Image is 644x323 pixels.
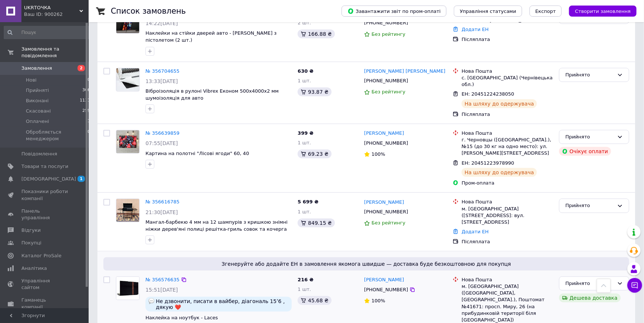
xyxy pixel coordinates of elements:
[347,8,441,14] span: Завантажити звіт по пром-оплаті
[145,199,179,205] a: № 356616785
[82,108,90,114] span: 259
[116,199,139,222] img: Фото товару
[559,147,611,156] div: Очікує оплати
[371,151,385,157] span: 100%
[145,88,279,101] a: Віброізоляція в рулоні Vibrex Економ 500х4000х2 мм шумоізоляція для авто
[78,176,85,182] span: 1
[298,140,311,145] span: 1 шт.
[462,27,489,32] a: Додати ЕН
[21,252,61,259] span: Каталог ProSale
[565,202,614,210] div: Прийнято
[363,207,410,217] div: [PHONE_NUMBER]
[462,91,514,97] span: ЕН: 20451224238050
[298,296,331,305] div: 45.68 ₴
[145,151,249,156] a: Картина на полотні "Лісові ягоди" 60, 40
[462,111,553,118] div: Післяплата
[363,76,410,86] div: [PHONE_NUMBER]
[21,278,68,291] span: Управління сайтом
[145,78,178,84] span: 13:33[DATE]
[298,68,314,74] span: 630 ₴
[82,87,90,94] span: 306
[575,8,631,14] span: Створити замовлення
[298,20,311,25] span: 2 шт.
[145,209,178,215] span: 21:30[DATE]
[111,7,186,16] h1: Список замовлень
[298,130,314,136] span: 399 ₴
[21,188,68,202] span: Показники роботи компанії
[156,298,289,310] span: Не дзвонити, писати в вайбер, діагональ 15ʼ6 , дякую ❤️
[462,229,489,234] a: Додати ЕН
[462,130,553,137] div: Нова Пошта
[364,68,445,75] a: [PERSON_NAME] [PERSON_NAME]
[562,8,637,14] a: Створити замовлення
[364,199,404,206] a: [PERSON_NAME]
[145,20,178,26] span: 14:22[DATE]
[26,77,37,83] span: Нові
[364,276,404,284] a: [PERSON_NAME]
[371,298,385,303] span: 100%
[298,78,311,83] span: 1 шт.
[298,209,311,214] span: 1 шт.
[21,297,68,310] span: Гаманець компанії
[298,286,311,292] span: 1 шт.
[78,65,85,71] span: 2
[627,278,642,293] button: Чат з покупцем
[565,280,614,288] div: Прийнято
[145,219,288,232] a: Мангал-барбекю 4 мм на 12 шампурів з кришкою знімні ніжки дерев'яні полиці решітка-гриль совок та...
[145,68,179,74] a: № 356704655
[148,298,154,304] img: :speech_balloon:
[462,276,553,283] div: Нова Пошта
[106,260,626,268] span: Згенеруйте або додайте ЕН в замовлення якомога швидше — доставка буде безкоштовною для покупця
[145,315,218,320] a: Наклейка на ноутбук - Laces
[26,97,49,104] span: Виконані
[462,206,553,226] div: м. [GEOGRAPHIC_DATA] ([STREET_ADDRESS]: вул. [STREET_ADDRESS]
[298,30,335,38] div: 166.88 ₴
[116,277,139,300] img: Фото товару
[21,65,52,72] span: Замовлення
[116,130,140,154] a: Фото товару
[21,176,76,182] span: [DEMOGRAPHIC_DATA]
[21,208,68,221] span: Панель управління
[298,277,314,282] span: 216 ₴
[116,68,139,91] img: Фото товару
[565,133,614,141] div: Прийнято
[298,199,318,205] span: 5 699 ₴
[535,8,556,14] span: Експорт
[21,227,41,234] span: Відгуки
[363,285,410,295] div: [PHONE_NUMBER]
[462,160,514,166] span: ЕН: 20451223978990
[460,8,516,14] span: Управління статусами
[371,31,405,37] span: Без рейтингу
[462,238,553,245] div: Післяплата
[26,129,88,142] span: Обробляється менеджером
[26,108,51,114] span: Скасовані
[21,240,41,246] span: Покупці
[145,277,179,282] a: № 356576635
[462,137,553,157] div: г. Черновцы ([GEOGRAPHIC_DATA].), №15 (до 30 кг на одно место): ул. [PERSON_NAME][STREET_ADDRESS]
[363,18,410,28] div: [PHONE_NUMBER]
[462,75,553,88] div: с. [GEOGRAPHIC_DATA] (Чернівецька обл.)
[145,140,178,146] span: 07:55[DATE]
[569,6,637,17] button: Створити замовлення
[145,30,277,43] a: Наклейки на стійки дверей авто - [PERSON_NAME] з пістолетом (2 шт.)
[298,87,331,96] div: 93.87 ₴
[559,293,620,302] div: Дешева доставка
[21,163,68,170] span: Товари та послуги
[145,287,178,293] span: 15:51[DATE]
[26,87,49,94] span: Прийняті
[454,6,522,17] button: Управління статусами
[116,276,140,300] a: Фото товару
[116,199,140,222] a: Фото товару
[24,11,89,18] div: Ваш ID: 900262
[371,220,405,226] span: Без рейтингу
[116,68,140,92] a: Фото товару
[530,6,562,17] button: Експорт
[462,36,553,43] div: Післяплата
[21,265,47,272] span: Аналітика
[80,97,90,104] span: 1131
[116,130,139,153] img: Фото товару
